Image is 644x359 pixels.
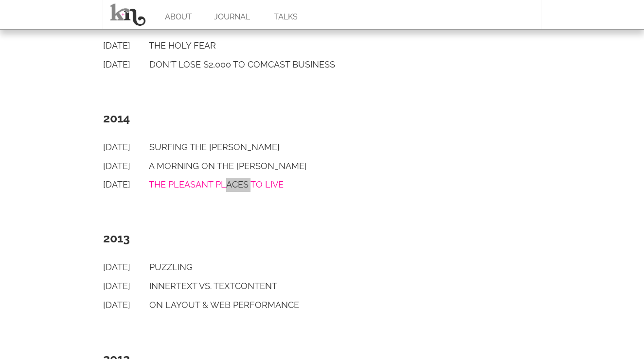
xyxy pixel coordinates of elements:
h2: 2014 [103,108,541,128]
a: [DATE] [103,58,147,72]
a: A Morning On The [PERSON_NAME] [149,161,307,171]
a: [DATE] [103,159,147,173]
a: [DATE] [103,279,147,293]
a: On Layout & Web Performance [149,300,299,310]
a: [DATE] [103,260,147,274]
h2: 2013 [103,228,541,248]
a: Puzzling [149,262,193,272]
a: [DATE] [103,39,147,53]
a: innerText vs. textContent [149,281,277,291]
a: Don't Lose $2,000 to Comcast Business [149,59,335,69]
a: SURFing The [PERSON_NAME] [149,142,280,152]
a: The Pleasant Places to Live [149,179,284,189]
a: [DATE] [103,298,147,312]
a: The Holy Fear [149,40,216,51]
a: [DATE] [103,178,147,192]
a: [DATE] [103,140,147,154]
